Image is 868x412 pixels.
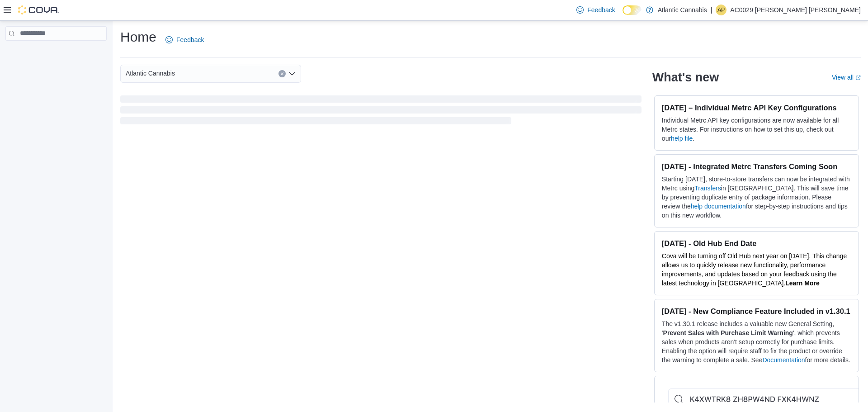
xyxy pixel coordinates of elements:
input: Dark Mode [623,5,642,15]
a: Transfers [694,185,721,192]
h3: [DATE] – Individual Metrc API Key Configurations [662,103,851,112]
a: help file [671,135,693,142]
p: The v1.30.1 release includes a valuable new General Setting, ' ', which prevents sales when produ... [662,319,851,365]
span: Feedback [176,35,204,44]
a: View allExternal link [832,74,861,81]
button: Clear input [278,70,286,77]
img: Cova [18,5,59,14]
svg: External link [855,75,861,81]
span: Feedback [587,5,615,14]
span: AP [717,5,725,15]
h3: [DATE] - Integrated Metrc Transfers Coming Soon [662,162,851,171]
p: Individual Metrc API key configurations are now available for all Metrc states. For instructions ... [662,116,851,143]
h3: [DATE] - Old Hub End Date [662,239,851,248]
a: Documentation [762,356,805,364]
p: | [711,5,712,15]
p: Starting [DATE], store-to-store transfers can now be integrated with Metrc using in [GEOGRAPHIC_D... [662,175,851,220]
h2: What's new [652,70,719,85]
a: Feedback [162,31,208,49]
span: Atlantic Cannabis [126,68,175,79]
nav: Complex example [5,43,107,64]
span: Loading [120,97,642,126]
p: AC0029 [PERSON_NAME] [PERSON_NAME] [730,5,861,15]
strong: Prevent Sales with Purchase Limit Warning [663,329,793,336]
a: help documentation [691,203,746,210]
p: Atlantic Cannabis [658,5,707,15]
span: Dark Mode [623,15,623,15]
div: AC0029 Pelley-Myers Katie [716,5,726,15]
a: Feedback [573,1,618,19]
h3: [DATE] - New Compliance Feature Included in v1.30.1 [662,307,851,316]
span: Cova will be turning off Old Hub next year on [DATE]. This change allows us to quickly release ne... [662,252,847,287]
button: Open list of options [288,70,296,77]
h1: Home [120,28,156,46]
a: Learn More [785,279,819,287]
